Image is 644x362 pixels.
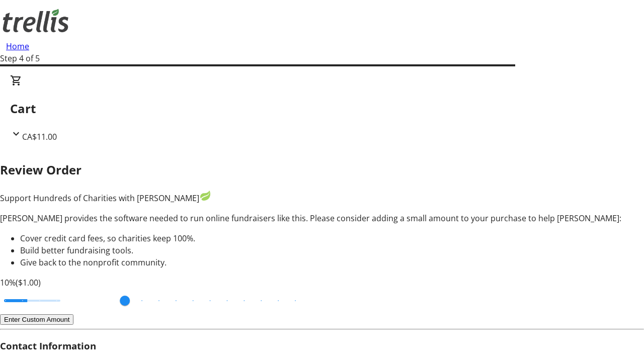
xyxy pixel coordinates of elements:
li: Give back to the nonprofit community. [20,256,644,268]
div: CartCA$11.00 [10,74,634,143]
span: CA$11.00 [22,131,57,142]
h2: Cart [10,100,634,118]
li: Build better fundraising tools. [20,244,644,256]
li: Cover credit card fees, so charities keep 100%. [20,232,644,244]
